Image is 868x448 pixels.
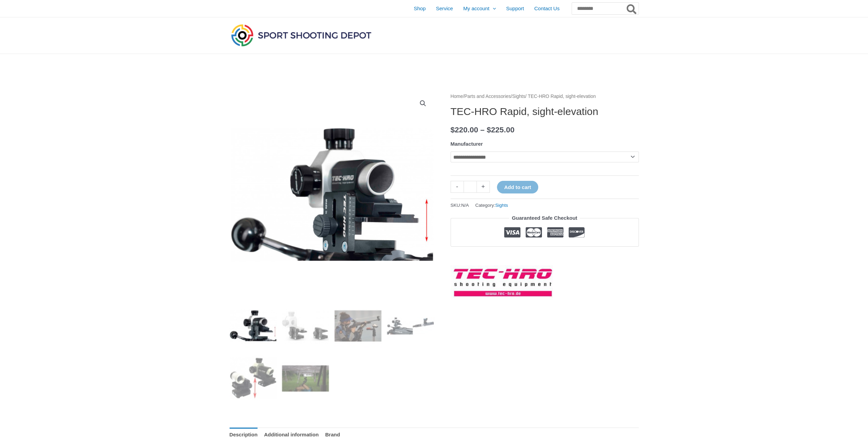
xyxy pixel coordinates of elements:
[451,265,553,300] a: TEC-HRO Shooting Equipment
[325,428,340,442] a: Brand
[480,126,485,134] span: –
[451,126,478,134] bdi: 220.00
[230,355,277,402] img: TEC-HRO Rapid, sight-elevation - Image 5
[461,203,469,208] span: N/A
[282,302,329,349] img: TEC-HRO Rapid, sight-elevation - Image 2
[451,94,463,99] a: Home
[512,94,525,99] a: Sights
[451,141,483,147] label: Manufacturer
[334,302,382,349] img: TEC-HRO Rapid, sight-elevation - Image 3
[509,213,580,223] legend: Guaranteed Safe Checkout
[487,126,514,134] bdi: 225.00
[497,181,538,193] button: Add to cart
[387,302,434,349] img: TEC-HRO Rapid, sight-elevation - Image 4
[487,126,491,134] span: $
[230,302,277,349] img: TEC-HRO Rapid
[451,252,639,260] iframe: Customer reviews powered by Trustpilot
[451,126,455,134] span: $
[230,428,258,442] a: Description
[475,201,508,209] span: Category:
[451,201,469,209] span: SKU:
[495,203,508,208] a: Sights
[464,181,477,193] input: Product quantity
[451,105,639,118] h1: TEC-HRO Rapid, sight-elevation
[477,181,490,193] a: +
[451,181,464,193] a: -
[264,428,319,442] a: Additional information
[282,355,329,402] img: TEC-HRO Rapid, sight-elevation - Image 6
[230,23,373,48] img: Sport Shooting Depot
[417,97,429,110] a: View full-screen image gallery
[625,3,638,14] button: Search
[451,92,639,101] nav: Breadcrumb
[464,94,511,99] a: Parts and Accessories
